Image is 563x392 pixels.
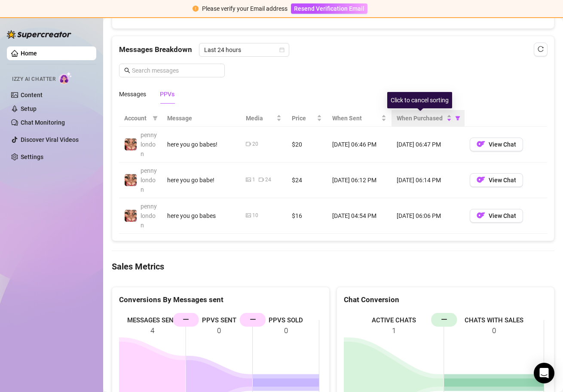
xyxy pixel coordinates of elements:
[470,138,523,151] button: OFView Chat
[153,116,158,121] span: filter
[193,6,199,12] span: exclamation-circle
[125,174,137,186] img: pennylondon
[167,211,236,220] div: here you go babes
[119,89,146,99] div: Messages
[392,198,465,234] td: [DATE] 06:06 PM
[21,105,37,112] a: Setup
[7,30,71,39] img: logo-BBDzfeDw.svg
[21,153,43,160] a: Settings
[287,127,327,162] td: $20
[294,5,364,12] span: Resend Verification Email
[132,66,220,75] input: Search messages
[327,162,392,198] td: [DATE] 06:12 PM
[167,175,236,185] div: here you go babe!
[141,132,157,157] span: pennylondon
[21,119,65,126] a: Chat Monitoring
[287,162,327,198] td: $24
[327,127,392,162] td: [DATE] 06:46 PM
[453,112,462,125] span: filter
[246,213,251,218] span: picture
[124,67,130,73] span: search
[125,138,137,150] img: pennylondon
[119,294,322,306] div: Conversions By Messages sent
[292,113,315,123] span: Price
[291,3,367,14] button: Resend Verification Email
[279,47,285,52] span: calendar
[241,110,287,127] th: Media
[125,210,137,222] img: pennylondon
[246,141,251,147] span: video-camera
[287,198,327,234] td: $16
[477,140,485,148] img: OF
[204,43,284,56] span: Last 24 hours
[119,43,547,57] div: Messages Breakdown
[21,136,79,143] a: Discover Viral Videos
[470,143,523,150] a: OFView Chat
[392,127,465,162] td: [DATE] 06:47 PM
[124,113,149,123] span: Account
[327,198,392,234] td: [DATE] 04:54 PM
[252,176,255,184] div: 1
[252,211,258,220] div: 10
[246,113,275,123] span: Media
[397,113,445,123] span: When Purchased
[489,141,516,148] span: View Chat
[167,140,236,149] div: here you go babes!
[387,92,452,108] div: Click to cancel sorting
[21,50,37,57] a: Home
[160,89,174,99] div: PPVs
[265,176,271,184] div: 24
[59,72,72,84] img: AI Chatter
[332,113,379,123] span: When Sent
[489,212,516,219] span: View Chat
[12,75,55,83] span: Izzy AI Chatter
[112,260,554,273] h4: Sales Metrics
[534,363,554,383] div: Open Intercom Messenger
[538,46,544,52] span: reload
[344,294,547,306] div: Chat Conversion
[327,110,392,127] th: When Sent
[477,175,485,184] img: OF
[470,173,523,187] button: OFView Chat
[470,209,523,223] button: OFView Chat
[141,167,157,193] span: pennylondon
[151,112,159,125] span: filter
[392,110,465,127] th: When Purchased
[287,110,327,127] th: Price
[470,214,523,221] a: OFView Chat
[141,203,157,229] span: pennylondon
[455,116,460,121] span: filter
[392,162,465,198] td: [DATE] 06:14 PM
[21,92,43,98] a: Content
[202,4,288,13] div: Please verify your Email address
[162,110,241,127] th: Message
[259,177,264,182] span: video-camera
[477,211,485,220] img: OF
[470,178,523,185] a: OFView Chat
[246,177,251,182] span: picture
[489,177,516,184] span: View Chat
[252,140,258,148] div: 20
